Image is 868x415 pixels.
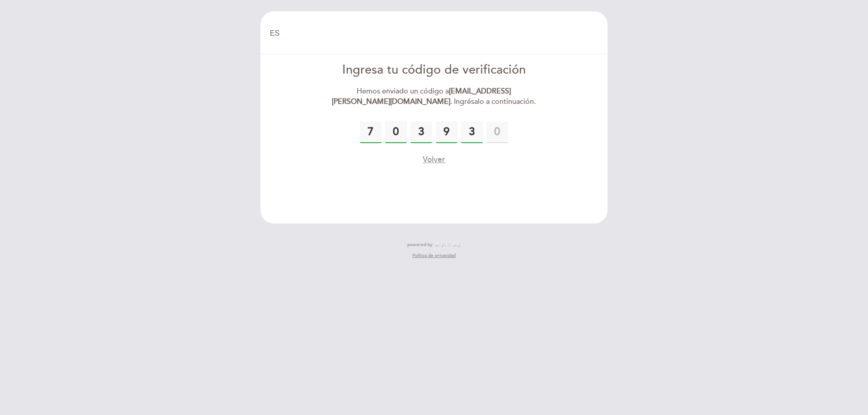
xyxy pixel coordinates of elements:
div: Ingresa tu código de verificación [330,61,538,79]
span: powered by [407,242,433,248]
input: 0 [410,121,432,143]
button: Volver [423,154,445,165]
a: Política de privacidad [412,252,456,259]
img: MEITRE [435,242,461,247]
input: 0 [360,121,382,143]
input: 0 [436,121,458,143]
a: powered by [407,242,461,248]
strong: [EMAIL_ADDRESS][PERSON_NAME][DOMAIN_NAME] [332,87,511,106]
input: 0 [486,121,508,143]
input: 0 [461,121,483,143]
div: Hemos enviado un código a . Ingrésalo a continuación. [330,86,538,107]
input: 0 [385,121,407,143]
